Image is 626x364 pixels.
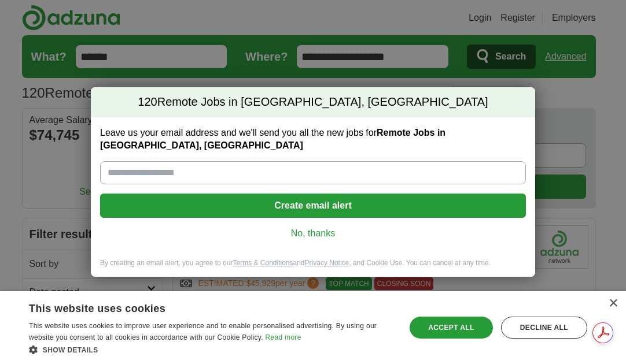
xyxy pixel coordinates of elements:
button: Create email alert [100,194,526,218]
a: Privacy Notice [305,259,349,267]
h2: Remote Jobs in [GEOGRAPHIC_DATA], [GEOGRAPHIC_DATA] [91,87,535,117]
div: Accept all [410,317,493,339]
div: This website uses cookies [29,298,366,315]
span: Show details [43,346,98,354]
div: Show details [29,344,395,355]
div: Close [609,299,617,308]
span: 120 [138,94,157,110]
div: Decline all [501,317,587,339]
div: By creating an email alert, you agree to our and , and Cookie Use. You can cancel at any time. [91,258,535,277]
a: Terms & Conditions [233,259,293,267]
a: No, thanks [109,227,517,240]
label: Leave us your email address and we'll send you all the new jobs for [100,127,526,152]
strong: Remote Jobs in [GEOGRAPHIC_DATA], [GEOGRAPHIC_DATA] [100,128,445,150]
span: This website uses cookies to improve user experience and to enable personalised advertising. By u... [29,322,377,341]
a: Read more, opens a new window [266,333,301,341]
